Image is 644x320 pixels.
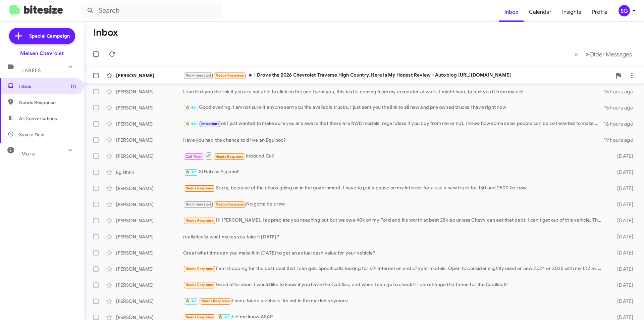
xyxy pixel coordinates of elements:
[19,99,76,106] span: Needs Response
[116,88,183,95] div: [PERSON_NAME]
[606,266,639,272] div: [DATE]
[185,283,214,287] span: Needs Response
[183,72,612,79] div: I Drove the 2026 Chevrolet Traverse High Country, Here Is My Honest Review - Autoblog [URL][DOMAI...
[185,170,197,174] span: 🔥 Hot
[116,153,183,159] div: [PERSON_NAME]
[116,266,183,272] div: [PERSON_NAME]
[116,104,183,111] div: [PERSON_NAME]
[183,249,606,256] div: Great what time can you make it in [DATE] to get an actual cash value for your vehicle?
[116,249,183,256] div: [PERSON_NAME]
[183,168,606,176] div: Si Hablas Espanol!
[20,50,64,57] div: Nielsen Chevrolet
[587,2,613,22] a: Profile
[606,282,639,288] div: [DATE]
[606,217,639,224] div: [DATE]
[93,27,118,38] h1: Inbox
[116,121,183,127] div: [PERSON_NAME]
[604,88,639,95] div: 15 hours ago
[116,217,183,224] div: [PERSON_NAME]
[604,104,639,111] div: 15 hours ago
[183,217,606,224] div: Hi [PERSON_NAME], I appreciate you reaching out but we owe 40k on my Ford and it's worth at best ...
[218,315,230,319] span: 🔥 Hot
[499,2,524,22] a: Inbox
[19,131,44,138] span: Save a Deal
[185,315,214,319] span: Needs Response
[619,5,630,16] div: SG
[81,3,222,19] input: Search
[216,73,244,78] span: Needs Response
[29,33,70,39] span: Special Campaign
[606,298,639,305] div: [DATE]
[183,137,604,143] div: Have you had the chance to drive an Equinox?
[604,137,639,143] div: 19 hours ago
[216,202,244,207] span: Needs Response
[19,83,76,90] span: Inbox
[589,51,632,58] span: Older Messages
[185,154,203,159] span: Call Them
[606,169,639,176] div: [DATE]
[606,249,639,256] div: [DATE]
[604,121,639,127] div: 16 hours ago
[21,67,41,74] span: Labels
[606,233,639,240] div: [DATE]
[606,185,639,192] div: [DATE]
[183,265,606,273] div: I am shopping for the best deal that I can get. Specifically looking for 0% interest on end of ye...
[215,154,244,159] span: Needs Response
[183,200,606,208] div: No gotta be crew
[185,299,197,303] span: 🔥 Hot
[185,73,211,78] span: Not-Interested
[183,233,606,240] div: realistically what makes you take it [DATE]?
[606,153,639,159] div: [DATE]
[116,282,183,288] div: [PERSON_NAME]
[557,2,587,22] a: Insights
[524,2,557,22] a: Calendar
[116,298,183,305] div: [PERSON_NAME]
[613,5,637,16] button: SG
[21,151,35,157] span: More
[116,201,183,208] div: [PERSON_NAME]
[586,50,589,58] span: »
[606,201,639,208] div: [DATE]
[185,186,214,190] span: Needs Response
[183,152,606,160] div: Inbound Call
[9,28,75,44] a: Special Campaign
[183,104,604,111] div: Good evening, I am not sure if anyone sent you the available trucks, I just sent you the link to ...
[71,83,76,90] span: (1)
[185,122,197,126] span: 🔥 Hot
[574,50,578,58] span: «
[201,299,230,303] span: Needs Response
[571,47,636,61] nav: Page navigation example
[183,88,604,95] div: I can text you the link if you are not able to click on the one I sent you, this text is coming f...
[19,115,57,122] span: All Conversations
[116,169,183,176] div: Eg Hhhh
[185,218,214,223] span: Needs Response
[183,120,604,128] div: ok I just wanted to make sure you are aware that there are RWD models, regardless if you buy from...
[116,72,183,79] div: [PERSON_NAME]
[185,267,214,271] span: Needs Response
[116,137,183,143] div: [PERSON_NAME]
[116,185,183,192] div: [PERSON_NAME]
[570,47,582,61] button: Previous
[185,105,197,110] span: 🔥 Hot
[582,47,636,61] button: Next
[201,122,219,126] span: Important
[185,202,211,207] span: Not-Interested
[183,281,606,289] div: Good afternoon, I would like to know if you have the Cadillac, and when I can go to check if I ca...
[183,297,606,305] div: I have found a vehicle. Im not in the market anymore
[116,233,183,240] div: [PERSON_NAME]
[183,184,606,192] div: Sorry, because of the chaos going on in the government, I have to put a pause on my interest for ...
